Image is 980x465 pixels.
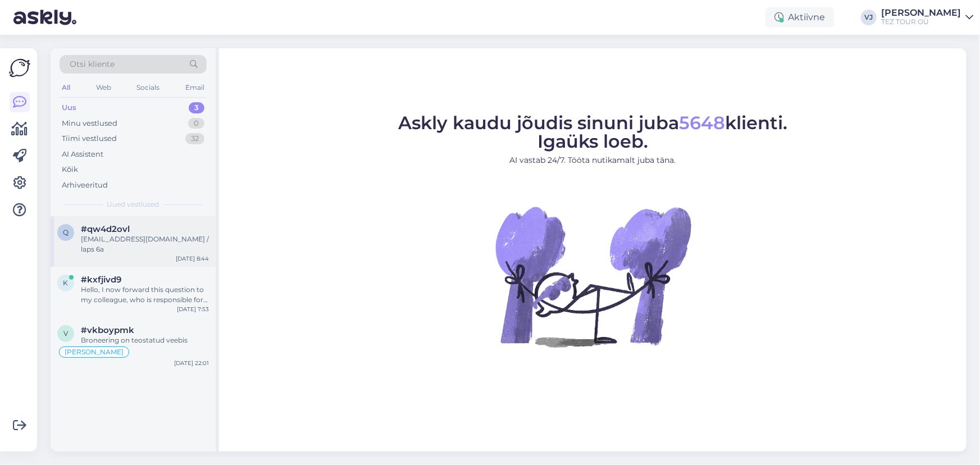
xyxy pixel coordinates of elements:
[679,112,725,134] span: 5648
[81,325,134,335] span: #vkboypmk
[861,10,877,25] div: VJ
[107,199,159,209] span: Uued vestlused
[60,80,72,95] div: All
[183,80,207,95] div: Email
[94,80,113,95] div: Web
[62,164,78,175] div: Kõik
[189,102,204,113] div: 3
[881,8,973,26] a: [PERSON_NAME]TEZ TOUR OÜ
[63,329,68,338] span: v
[62,133,117,144] div: Tiimi vestlused
[62,180,108,191] div: Arhiveeritud
[65,349,124,355] span: [PERSON_NAME]
[398,112,787,152] span: Askly kaudu jõudis sinuni juba klienti. Igaüks loeb.
[492,175,694,377] img: No Chat active
[881,17,961,26] div: TEZ TOUR OÜ
[70,58,115,70] span: Otsi kliente
[62,102,76,113] div: Uus
[81,335,209,345] div: Broneering on teostatud veebis
[62,118,117,129] div: Minu vestlused
[81,285,209,305] div: Hello, I now forward this question to my colleague, who is responsible for this. The reply will b...
[188,118,204,129] div: 0
[174,359,209,367] div: [DATE] 22:01
[134,80,162,95] div: Socials
[177,305,209,313] div: [DATE] 7:53
[9,57,30,79] img: Askly Logo
[398,154,787,166] p: AI vastab 24/7. Tööta nutikamalt juba täna.
[765,7,834,28] div: Aktiivne
[81,234,209,254] div: [EMAIL_ADDRESS][DOMAIN_NAME] / laps 6a
[81,224,130,234] span: #qw4d2ovl
[176,254,209,263] div: [DATE] 8:44
[63,228,69,236] span: q
[185,133,204,144] div: 32
[62,149,103,160] div: AI Assistent
[63,279,69,287] span: k
[881,8,961,17] div: [PERSON_NAME]
[81,275,121,285] span: #kxfjivd9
